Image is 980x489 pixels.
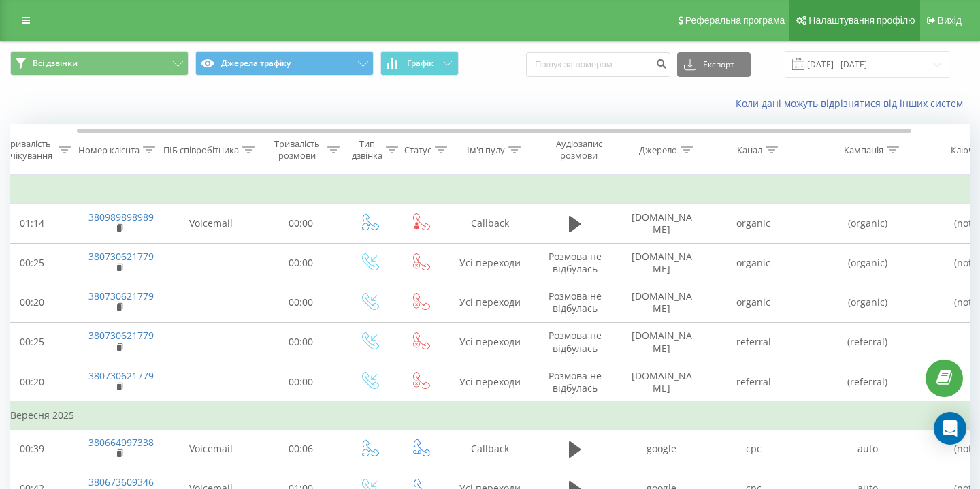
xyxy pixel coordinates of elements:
td: (organic) [800,243,936,283]
td: 00:00 [259,243,344,283]
td: Усі переходи [446,243,534,283]
div: Кампанія [844,144,883,156]
td: Усі переходи [446,322,534,362]
a: 380730621779 [88,369,154,382]
td: (referral) [800,322,936,362]
div: Тривалість розмови [270,138,324,161]
span: Графік [407,59,434,68]
td: 00:00 [259,362,344,403]
span: Розмова не відбулась [549,250,602,275]
div: Тип дзвінка [352,138,382,161]
input: Пошук за номером [526,52,670,77]
button: Джерела трафіку [195,51,374,76]
td: organic [708,243,800,283]
a: 380730621779 [88,289,154,302]
td: referral [708,362,800,403]
div: Статус [404,144,431,156]
td: Усі переходи [446,283,534,322]
button: Всі дзвінки [10,51,189,76]
button: Експорт [677,52,751,77]
td: Voicemail [163,429,259,469]
td: [DOMAIN_NAME] [616,243,708,283]
div: Тривалість очікування [1,138,55,161]
span: Розмова не відбулась [549,329,602,354]
td: (organic) [800,283,936,322]
span: Налаштування профілю [808,15,915,26]
td: 00:00 [259,322,344,362]
td: Усі переходи [446,362,534,403]
td: [DOMAIN_NAME] [616,362,708,403]
span: Реферальна програма [685,15,785,26]
div: ПІБ співробітника [163,144,239,156]
td: 00:06 [259,429,344,469]
span: Всі дзвінки [33,58,78,69]
div: Ім'я пулу [467,144,505,156]
td: (referral) [800,362,936,403]
td: Callback [446,429,534,469]
a: 380730621779 [88,250,154,263]
a: Коли дані можуть відрізнятися вiд інших систем [736,97,970,110]
td: Voicemail [163,204,259,243]
span: Вихід [938,15,962,26]
td: [DOMAIN_NAME] [616,283,708,322]
div: Номер клієнта [78,144,140,156]
a: 380989898989 [88,210,154,223]
td: 00:00 [259,283,344,322]
span: Розмова не відбулась [549,289,602,315]
td: referral [708,322,800,362]
td: organic [708,204,800,243]
td: google [616,429,708,469]
td: [DOMAIN_NAME] [616,322,708,362]
a: 380664997338 [88,436,154,449]
td: auto [800,429,936,469]
a: 380730621779 [88,329,154,342]
td: Callback [446,204,534,243]
td: organic [708,283,800,322]
div: Open Intercom Messenger [934,412,966,445]
div: Канал [737,144,762,156]
div: Аудіозапис розмови [546,138,612,161]
td: (organic) [800,204,936,243]
div: Джерело [639,144,677,156]
td: [DOMAIN_NAME] [616,204,708,243]
td: 00:00 [259,204,344,243]
button: Графік [380,51,459,76]
a: 380673609346 [88,475,154,488]
span: Розмова не відбулась [549,369,602,394]
td: cpc [708,429,800,469]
